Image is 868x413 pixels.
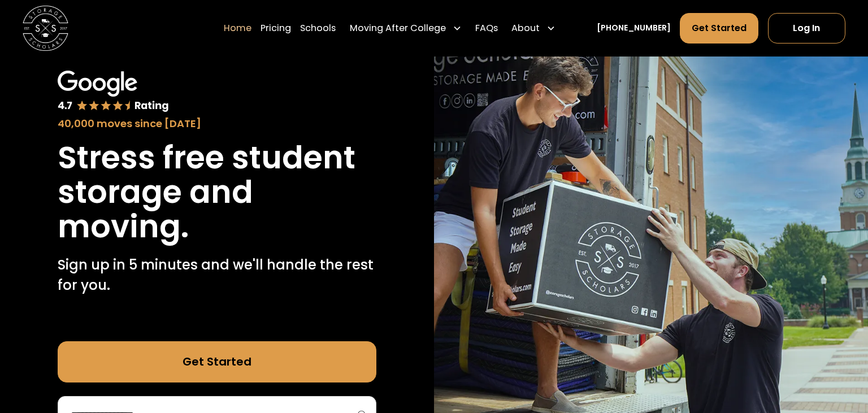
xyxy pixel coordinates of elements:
[350,21,446,35] div: Moving After College
[58,116,377,131] div: 40,000 moves since [DATE]
[768,13,845,44] a: Log In
[475,12,498,44] a: FAQs
[597,23,671,34] a: [PHONE_NUMBER]
[58,255,377,296] p: Sign up in 5 minutes and we'll handle the rest for you.
[58,140,377,244] h1: Stress free student storage and moving.
[300,12,336,44] a: Schools
[680,13,758,44] a: Get Started
[23,6,68,51] img: Storage Scholars main logo
[507,12,560,44] div: About
[58,71,170,114] img: Google 4.7 star rating
[23,6,68,51] a: home
[261,12,291,44] a: Pricing
[345,12,466,44] div: Moving After College
[224,12,251,44] a: Home
[58,341,377,382] a: Get Started
[511,21,540,35] div: About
